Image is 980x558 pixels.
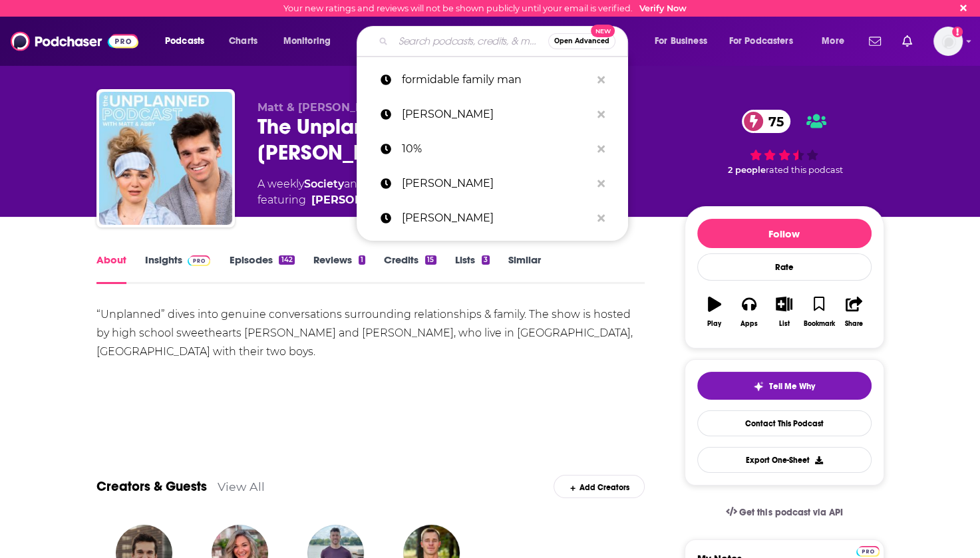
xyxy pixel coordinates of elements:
[357,166,628,201] a: [PERSON_NAME]
[304,178,344,190] a: Society
[697,447,872,473] button: Export One-Sheet
[803,320,834,328] div: Bookmark
[769,381,815,392] span: Tell Me Why
[697,372,872,400] button: tell me why sparkleTell Me Why
[402,97,591,132] p: jax dwyer
[357,63,628,97] a: formidable family man
[639,3,687,13] a: Verify Now
[425,255,436,265] div: 15
[313,253,365,284] a: Reviews1
[802,288,836,336] button: Bookmark
[697,253,872,281] div: Rate
[359,255,365,265] div: 1
[715,496,854,529] a: Get this podcast via API
[721,31,812,52] button: open menu
[755,110,790,133] span: 75
[283,3,687,13] div: Your new ratings and reviews will not be shown publicly until your email is verified.
[188,255,211,266] img: Podchaser Pro
[279,255,294,265] div: 142
[402,132,591,166] p: 10%
[697,219,872,248] button: Follow
[856,544,880,557] a: Pro website
[822,32,844,51] span: More
[257,176,533,208] div: A weekly podcast
[402,166,591,201] p: jesse cha
[165,32,204,51] span: Podcasts
[218,480,265,493] a: View All
[897,30,917,53] a: Show notifications dropdown
[357,132,628,166] a: 10%
[357,97,628,132] a: [PERSON_NAME]
[697,288,732,336] button: Play
[156,31,222,52] button: open menu
[402,201,591,235] p: chase jarvis
[274,31,348,52] button: open menu
[591,25,615,37] span: New
[728,165,766,175] span: 2 people
[645,31,724,52] button: open menu
[697,410,872,436] a: Contact This Podcast
[229,32,257,51] span: Charts
[732,288,766,336] button: Apps
[739,507,842,518] span: Get this podcast via API
[933,27,963,56] span: Logged in as kimmiveritas
[952,27,963,37] svg: Email not verified
[766,288,801,336] button: List
[283,32,331,51] span: Monitoring
[779,320,790,328] div: List
[655,32,707,51] span: For Business
[836,288,871,336] button: Share
[845,320,863,328] div: Share
[455,253,490,284] a: Lists3
[357,201,628,235] a: [PERSON_NAME]
[482,255,490,265] div: 3
[344,178,365,190] span: and
[99,92,232,225] img: The Unplanned Podcast with Matt & Abby
[742,110,790,133] a: 75
[96,305,645,361] div: “Unplanned” dives into genuine conversations surrounding relationships & family. The show is host...
[766,165,843,175] span: rated this podcast
[384,253,436,284] a: Credits15
[96,478,207,495] a: Creators & Guests
[402,63,591,97] p: formidable family man
[548,33,615,49] button: Open AdvancedNew
[729,32,793,51] span: For Podcasters
[812,31,861,52] button: open menu
[864,30,886,53] a: Show notifications dropdown
[933,27,963,56] button: Show profile menu
[220,31,265,52] a: Charts
[369,26,641,57] div: Search podcasts, credits, & more...
[11,29,138,54] img: Podchaser - Follow, Share and Rate Podcasts
[393,31,548,52] input: Search podcasts, credits, & more...
[856,546,880,557] img: Podchaser Pro
[96,253,126,284] a: About
[508,253,541,284] a: Similar
[554,475,645,498] div: Add Creators
[554,38,609,45] span: Open Advanced
[311,192,407,208] a: Abby Howard
[707,320,721,328] div: Play
[753,381,764,392] img: tell me why sparkle
[229,253,294,284] a: Episodes142
[933,27,963,56] img: User Profile
[740,320,758,328] div: Apps
[685,101,884,184] div: 75 2 peoplerated this podcast
[145,253,211,284] a: InsightsPodchaser Pro
[257,192,533,208] span: featuring
[257,101,393,114] span: Matt & [PERSON_NAME]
